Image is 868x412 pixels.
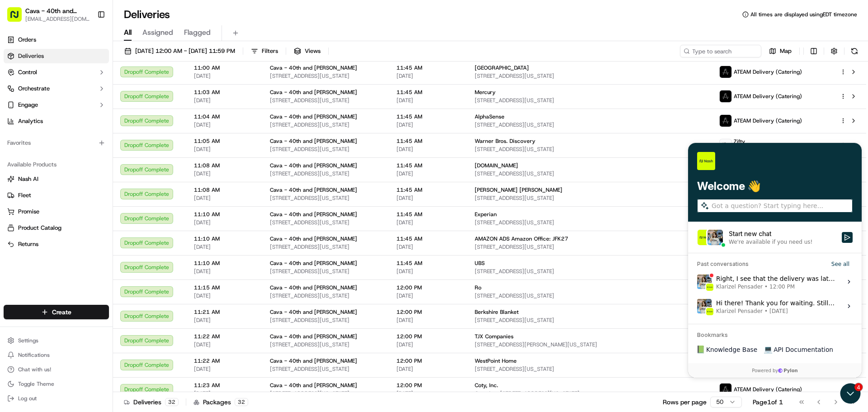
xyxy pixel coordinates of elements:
[270,162,357,169] span: Cava - 40th and [PERSON_NAME]
[396,308,460,316] span: 12:00 PM
[720,90,731,102] img: ateam_logo.png
[18,191,31,199] span: Fleet
[270,170,382,177] span: [STREET_ADDRESS][US_STATE]
[396,89,460,96] span: 11:45 AM
[194,170,255,177] span: [DATE]
[4,33,109,47] a: Orders
[475,390,705,397] span: Coty, Inc, [STREET_ADDRESS][US_STATE]
[194,211,255,218] span: 11:10 AM
[25,6,90,15] span: Cava - 40th and [PERSON_NAME]
[194,162,255,169] span: 11:08 AM
[194,292,255,299] span: [DATE]
[18,52,44,60] span: Deliveries
[142,27,173,38] span: Assigned
[475,292,705,299] span: [STREET_ADDRESS][US_STATE]
[4,188,109,203] button: Fleet
[475,72,705,80] span: [STREET_ADDRESS][US_STATE]
[18,337,38,344] span: Settings
[4,98,109,112] button: Engage
[194,268,255,275] span: [DATE]
[396,365,460,373] span: [DATE]
[194,186,255,194] span: 11:08 AM
[475,333,514,340] span: TJX Companies
[396,64,460,71] span: 11:45 AM
[4,237,109,251] button: Returns
[4,378,109,390] button: Toggle Theme
[194,235,255,242] span: 11:10 AM
[18,117,43,125] span: Analytics
[734,386,802,393] span: ATEAM Delivery (Catering)
[184,27,211,38] span: Flagged
[235,398,248,406] div: 32
[270,219,382,226] span: [STREET_ADDRESS][US_STATE]
[396,235,460,242] span: 11:45 AM
[194,284,255,291] span: 11:15 AM
[270,121,382,128] span: [STREET_ADDRESS][US_STATE]
[194,137,255,145] span: 11:05 AM
[135,47,235,55] span: [DATE] 12:00 AM - [DATE] 11:59 PM
[475,146,705,153] span: [STREET_ADDRESS][US_STATE]
[194,308,255,316] span: 11:21 AM
[688,143,862,378] iframe: Customer support window
[4,204,109,219] button: Promise
[4,392,109,405] button: Log out
[270,243,382,251] span: [STREET_ADDRESS][US_STATE]
[18,351,50,359] span: Notifications
[475,235,568,242] span: AMAZON ADS Amazon Office: JFK27
[194,113,255,120] span: 11:04 AM
[475,219,705,226] span: [STREET_ADDRESS][US_STATE]
[270,333,357,340] span: Cava - 40th and [PERSON_NAME]
[396,137,460,145] span: 11:45 AM
[475,89,495,96] span: Mercury
[270,317,382,324] span: [STREET_ADDRESS][US_STATE]
[396,219,460,226] span: [DATE]
[120,45,239,57] button: [DATE] 12:00 AM - [DATE] 11:59 PM
[475,137,535,145] span: Warner Bros. Discovery
[475,365,705,373] span: [STREET_ADDRESS][US_STATE]
[475,243,705,251] span: [STREET_ADDRESS][US_STATE]
[750,11,857,18] span: All times are displayed using EDT timezone
[475,162,518,169] span: [DOMAIN_NAME]
[475,170,705,177] span: [STREET_ADDRESS][US_STATE]
[4,4,94,25] button: Cava - 40th and [PERSON_NAME][EMAIL_ADDRESS][DOMAIN_NAME]
[396,292,460,299] span: [DATE]
[270,89,357,96] span: Cava - 40th and [PERSON_NAME]
[475,113,505,120] span: AlphaSense
[839,382,863,407] iframe: Open customer support
[194,243,255,251] span: [DATE]
[7,224,105,232] a: Product Catalog
[734,117,802,124] span: ATEAM Delivery (Catering)
[270,357,357,365] span: Cava - 40th and [PERSON_NAME]
[396,243,460,251] span: [DATE]
[247,45,282,57] button: Filters
[734,93,802,100] span: ATEAM Delivery (Catering)
[848,45,861,57] button: Refresh
[4,81,109,96] button: Orchestrate
[270,64,357,71] span: Cava - 40th and [PERSON_NAME]
[396,162,460,169] span: 11:45 AM
[270,113,357,120] span: Cava - 40th and [PERSON_NAME]
[194,121,255,128] span: [DATE]
[475,341,705,348] span: [STREET_ADDRESS][PERSON_NAME][US_STATE]
[270,235,357,242] span: Cava - 40th and [PERSON_NAME]
[18,36,36,44] span: Orders
[720,115,731,127] img: ateam_logo.png
[396,341,460,348] span: [DATE]
[165,398,179,406] div: 32
[396,382,460,389] span: 12:00 PM
[194,382,255,389] span: 11:23 AM
[194,146,255,153] span: [DATE]
[18,68,37,76] span: Control
[270,194,382,202] span: [STREET_ADDRESS][US_STATE]
[18,240,38,248] span: Returns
